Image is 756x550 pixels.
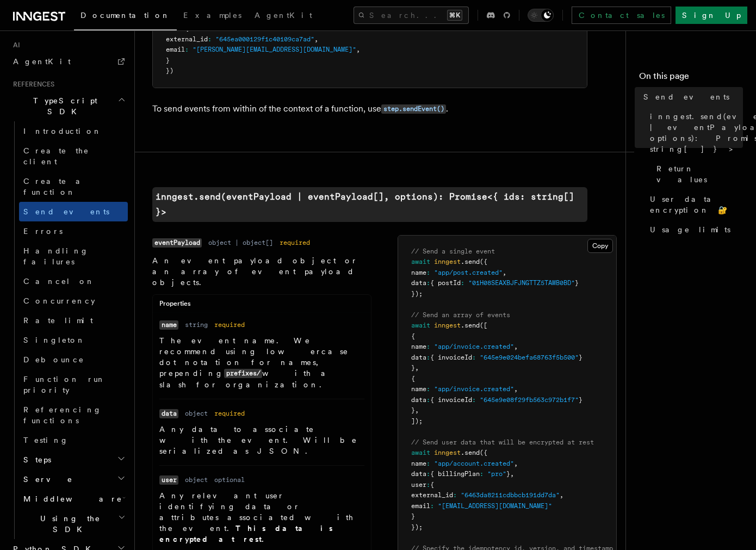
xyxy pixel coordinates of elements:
[434,322,461,329] span: inngest
[354,7,469,24] button: Search...⌘K
[411,438,594,446] span: // Send user data that will be encrypted at rest
[23,336,85,344] span: Singleton
[280,238,310,247] dd: required
[166,46,185,53] span: email
[411,523,423,531] span: });
[159,490,364,545] p: Any relevant user identifying data or attributes associated with the event.
[23,246,89,266] span: Handling failures
[411,470,426,478] span: data
[415,406,419,414] span: ,
[19,513,118,535] span: Using the SDK
[19,489,128,509] button: Middleware
[19,171,128,202] a: Create a function
[9,91,128,121] button: TypeScript SDK
[159,524,333,543] strong: This data is encrypted at rest.
[74,3,177,30] a: Documentation
[314,35,318,43] span: ,
[248,3,319,29] a: AgentKit
[579,354,583,361] span: }
[426,481,430,489] span: :
[19,400,128,430] a: Referencing functions
[152,187,587,222] a: inngest.send(eventPayload | eventPayload[], options): Promise<{ ids: string[] }>
[411,417,423,425] span: ]);
[19,369,128,400] a: Function run priority
[185,320,208,329] dd: string
[480,322,487,329] span: ([
[643,91,729,102] span: Send events
[411,364,415,372] span: }
[13,57,71,66] span: AgentKit
[430,396,472,404] span: { invoiceId
[480,258,487,265] span: ({
[514,343,518,350] span: ,
[166,57,170,64] span: }
[411,248,495,255] span: // Send a single event
[381,104,446,114] code: step.sendEvent()
[23,127,102,135] span: Introduction
[23,227,63,236] span: Errors
[153,299,371,313] div: Properties
[426,269,430,276] span: :
[572,7,671,24] a: Contact sales
[9,52,128,71] a: AgentKit
[411,311,510,319] span: // Send an array of events
[411,375,415,382] span: {
[185,46,189,53] span: :
[19,202,128,221] a: Send events
[656,163,743,185] span: Return values
[434,269,503,276] span: "app/post.created"
[587,239,613,253] button: Copy
[411,343,426,350] span: name
[19,430,128,450] a: Testing
[411,279,426,287] span: data
[411,449,430,456] span: await
[560,491,563,499] span: ,
[514,460,518,467] span: ,
[23,316,93,325] span: Rate limit
[152,238,202,248] code: eventPayload
[411,332,415,340] span: {
[255,11,312,20] span: AgentKit
[19,241,128,271] a: Handling failures
[214,409,245,418] dd: required
[411,481,426,489] span: user
[430,481,434,489] span: {
[646,220,743,239] a: Usage limits
[453,491,457,499] span: :
[23,146,89,166] span: Create the client
[9,80,54,89] span: References
[381,103,446,114] a: step.sendEvent()
[23,177,88,196] span: Create a function
[447,10,462,21] kbd: ⌘K
[177,3,248,29] a: Examples
[19,454,51,465] span: Steps
[411,512,415,520] span: }
[23,207,109,216] span: Send events
[575,279,579,287] span: }
[23,375,106,394] span: Function run priority
[472,396,476,404] span: :
[438,502,552,510] span: "[EMAIL_ADDRESS][DOMAIN_NAME]"
[434,449,461,456] span: inngest
[639,70,743,87] h4: On this page
[166,35,208,43] span: external_id
[19,509,128,539] button: Using the SDK
[411,322,430,329] span: await
[19,141,128,171] a: Create the client
[461,449,480,456] span: .send
[434,385,514,393] span: "app/invoice.created"
[159,409,178,418] code: data
[426,460,430,467] span: :
[430,279,461,287] span: { postId
[19,271,128,291] a: Cancel on
[19,493,122,504] span: Middleware
[579,396,583,404] span: }
[480,470,484,478] span: :
[411,385,426,393] span: name
[185,409,208,418] dd: object
[430,354,472,361] span: { invoiceId
[430,502,434,510] span: :
[514,385,518,393] span: ,
[487,470,506,478] span: "pro"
